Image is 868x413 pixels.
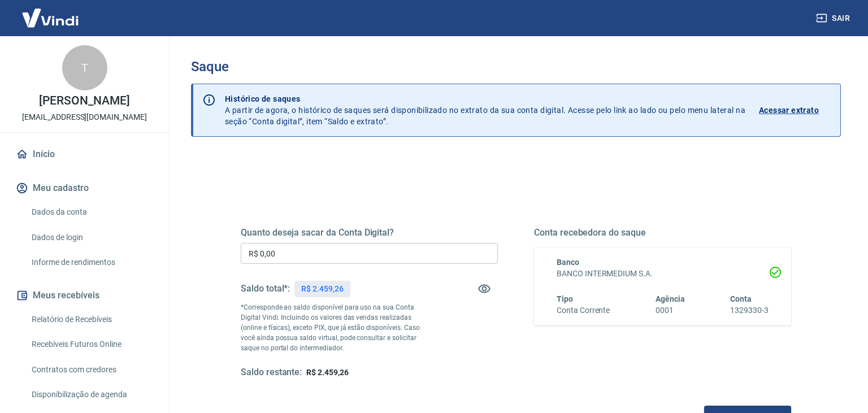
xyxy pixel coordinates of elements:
[814,8,854,29] button: Sair
[14,1,87,35] img: Vindi
[27,383,155,406] a: Disponibilização de agenda
[27,251,155,274] a: Informe de rendimentos
[241,283,290,294] h5: Saldo total*:
[191,59,841,75] h3: Saque
[27,201,155,224] a: Dados da conta
[759,105,819,116] p: Acessar extrato
[534,227,791,238] h5: Conta recebedora do saque
[306,368,348,377] span: R$ 2.459,26
[62,45,107,90] div: T
[730,305,769,316] h6: 1329330-3
[557,294,573,303] span: Tipo
[656,294,685,303] span: Agência
[14,142,155,167] a: Início
[27,308,155,331] a: Relatório de Recebíveis
[656,305,685,316] h6: 0001
[14,283,155,308] button: Meus recebíveis
[241,367,302,379] h5: Saldo restante:
[225,93,745,127] p: A partir de agora, o histórico de saques será disponibilizado no extrato da sua conta digital. Ac...
[27,358,155,381] a: Contratos com credores
[225,93,745,105] p: Histórico de saques
[759,93,831,127] a: Acessar extrato
[730,294,752,303] span: Conta
[241,227,498,238] h5: Quanto deseja sacar da Conta Digital?
[557,305,610,316] h6: Conta Corrente
[39,95,129,107] p: [PERSON_NAME]
[241,302,433,353] p: *Corresponde ao saldo disponível para uso na sua Conta Digital Vindi. Incluindo os valores das ve...
[22,111,147,123] p: [EMAIL_ADDRESS][DOMAIN_NAME]
[27,226,155,249] a: Dados de login
[557,268,769,280] h6: BANCO INTERMEDIUM S.A.
[27,333,155,356] a: Recebíveis Futuros Online
[557,258,579,267] span: Banco
[301,283,343,295] p: R$ 2.459,26
[14,176,155,201] button: Meu cadastro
